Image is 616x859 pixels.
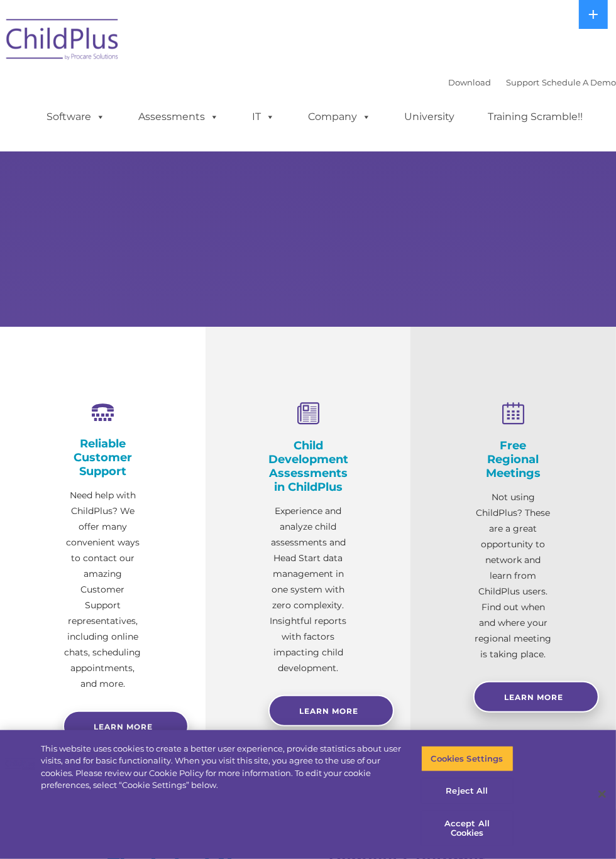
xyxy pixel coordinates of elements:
[268,695,394,726] a: Learn More
[392,104,467,129] a: University
[506,77,539,87] a: Support
[475,104,595,129] a: Training Scramble!!
[239,104,287,129] a: IT
[299,706,358,716] span: Learn More
[41,743,402,792] div: This website uses cookies to create a better user experience, provide statistics about user visit...
[268,503,348,676] p: Experience and analyze child assessments and Head Start data management in one system with zero c...
[448,77,616,87] font: |
[94,722,153,731] span: Learn more
[421,746,514,772] button: Cookies Settings
[63,711,189,742] a: Learn more
[268,439,348,494] h4: Child Development Assessments in ChildPlus
[295,104,383,129] a: Company
[34,104,118,129] a: Software
[473,681,599,713] a: Learn More
[63,488,143,692] p: Need help with ChildPlus? We offer many convenient ways to contact our amazing Customer Support r...
[473,490,553,662] p: Not using ChildPlus? These are a great opportunity to network and learn from ChildPlus users. Fin...
[542,77,616,87] a: Schedule A Demo
[473,439,553,480] h4: Free Regional Meetings
[588,780,616,808] button: Close
[421,811,514,846] button: Accept All Cookies
[421,778,514,804] button: Reject All
[63,437,143,478] h4: Reliable Customer Support
[504,692,563,702] span: Learn More
[126,104,231,129] a: Assessments
[448,77,491,87] a: Download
